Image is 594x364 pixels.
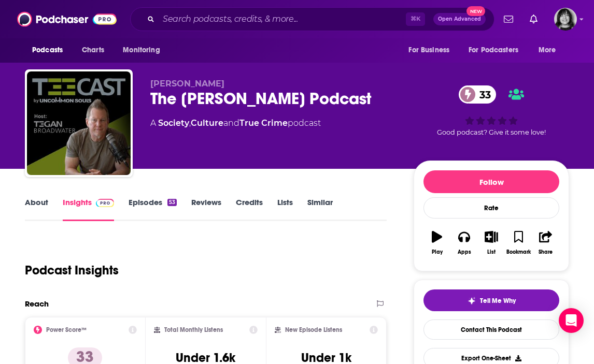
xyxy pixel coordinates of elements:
[466,6,485,16] span: New
[167,199,177,206] div: 53
[46,326,87,333] h2: Power Score™
[164,326,223,333] h2: Total Monthly Listens
[191,118,223,128] a: Culture
[25,299,49,309] h2: Reach
[462,40,533,60] button: open menu
[423,319,559,340] a: Contact This Podcast
[189,118,191,128] span: ,
[469,85,496,104] span: 33
[223,118,239,128] span: and
[158,118,189,128] a: Society
[307,197,333,221] a: Similar
[277,197,293,221] a: Lists
[559,308,584,333] div: Open Intercom Messenger
[433,13,486,25] button: Open AdvancedNew
[150,117,321,129] div: A podcast
[129,197,177,221] a: Episodes53
[285,326,342,333] h2: New Episode Listens
[130,7,494,31] div: Search podcasts, credits, & more...
[500,10,517,28] a: Show notifications dropdown
[25,197,48,221] a: About
[423,170,559,193] button: Follow
[96,199,114,207] img: Podchaser Pro
[82,43,104,57] span: Charts
[459,85,496,104] a: 33
[414,79,569,143] div: 33Good podcast? Give it some love!
[116,40,173,60] button: open menu
[554,8,577,31] img: User Profile
[458,249,471,255] div: Apps
[423,289,559,311] button: tell me why sparkleTell Me Why
[150,79,224,89] span: [PERSON_NAME]
[437,128,546,136] span: Good podcast? Give it some love!
[469,43,518,57] span: For Podcasters
[487,249,496,255] div: List
[27,71,131,175] img: The Tegan Broadwater Podcast
[468,297,476,305] img: tell me why sparkle
[239,118,288,128] a: True Crime
[526,10,542,28] a: Show notifications dropdown
[532,224,559,261] button: Share
[75,40,110,60] a: Charts
[406,12,425,26] span: ⌘ K
[554,8,577,31] button: Show profile menu
[423,224,450,261] button: Play
[159,11,406,27] input: Search podcasts, credits, & more...
[432,249,443,255] div: Play
[25,263,119,278] h1: Podcast Insights
[450,224,477,261] button: Apps
[506,249,531,255] div: Bookmark
[25,40,76,60] button: open menu
[32,43,63,57] span: Podcasts
[554,8,577,31] span: Logged in as parkdalepublicity1
[539,43,556,57] span: More
[123,43,160,57] span: Monitoring
[63,197,114,221] a: InsightsPodchaser Pro
[17,9,117,29] img: Podchaser - Follow, Share and Rate Podcasts
[539,249,553,255] div: Share
[438,17,481,22] span: Open Advanced
[505,224,532,261] button: Bookmark
[408,43,449,57] span: For Business
[236,197,263,221] a: Credits
[478,224,505,261] button: List
[423,197,559,219] div: Rate
[401,40,462,60] button: open menu
[531,40,569,60] button: open menu
[191,197,221,221] a: Reviews
[480,297,516,305] span: Tell Me Why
